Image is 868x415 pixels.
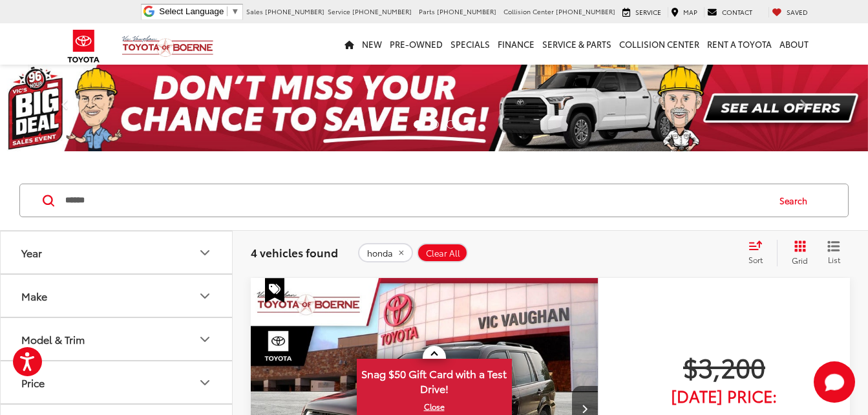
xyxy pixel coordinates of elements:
span: $3,200 [621,350,827,383]
button: Grid View [777,240,818,266]
button: PricePrice [1,361,233,403]
span: Sales [246,6,263,16]
span: Collision Center [503,6,554,16]
svg: Start Chat [814,361,855,403]
span: Map [683,7,697,17]
button: MakeMake [1,275,233,317]
span: Special [265,278,284,303]
span: [DATE] Price: [621,389,827,402]
a: My Saved Vehicles [768,7,811,17]
a: Contact [704,7,756,17]
div: Make [197,288,213,304]
button: remove honda%20 [358,243,413,262]
button: Select sort value [742,240,777,266]
a: Finance [494,23,538,65]
button: Model & TrimModel & Trim [1,318,233,360]
div: Model & Trim [197,332,213,347]
a: Pre-Owned [386,23,447,65]
span: honda [367,248,393,259]
img: Toyota [59,25,108,67]
span: ​ [227,6,228,16]
span: Service [635,7,661,17]
span: [PHONE_NUMBER] [265,6,324,16]
span: [PHONE_NUMBER] [352,6,412,16]
span: ▼ [231,6,239,16]
span: Service [328,6,350,16]
span: Parts [419,6,435,16]
div: Year [21,246,42,259]
a: Home [341,23,358,65]
span: Saved [787,7,808,17]
span: Snag $50 Gift Card with a Test Drive! [358,360,511,399]
button: Search [767,184,826,217]
span: [PHONE_NUMBER] [437,6,496,16]
span: Clear All [426,248,460,259]
button: List View [818,240,850,266]
button: Clear All [417,243,468,262]
div: Year [197,245,213,261]
div: Model & Trim [21,333,85,345]
a: Service [619,7,664,17]
button: YearYear [1,231,233,273]
div: Make [21,290,47,302]
span: Contact [722,7,752,17]
a: Select Language​ [159,6,239,16]
div: Price [197,375,213,390]
span: List [827,254,840,265]
span: Grid [792,255,808,266]
button: Toggle Chat Window [814,361,855,403]
img: Vic Vaughan Toyota of Boerne [122,35,214,58]
a: Rent a Toyota [703,23,776,65]
a: Service & Parts: Opens in a new tab [538,23,615,65]
a: Specials [447,23,494,65]
span: [PHONE_NUMBER] [556,6,615,16]
span: 4 vehicles found [251,244,338,260]
a: Map [668,7,701,17]
span: Sort [748,254,763,265]
div: Price [21,376,45,388]
span: Select Language [159,6,224,16]
input: Search by Make, Model, or Keyword [64,185,767,216]
a: New [358,23,386,65]
a: About [776,23,812,65]
a: Collision Center [615,23,703,65]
